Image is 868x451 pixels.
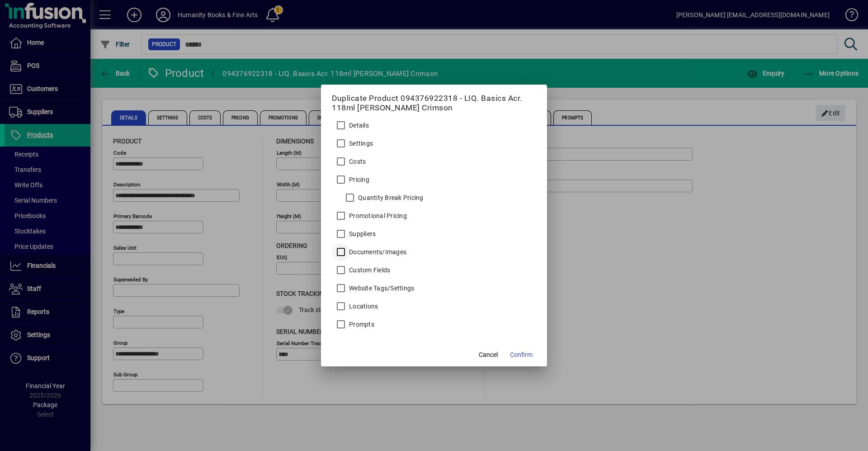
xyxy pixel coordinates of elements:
button: Confirm [506,347,536,363]
label: Custom Fields [347,266,390,275]
label: Locations [347,302,378,311]
label: Website Tags/Settings [347,284,414,293]
label: Details [347,121,369,130]
label: Settings [347,139,373,148]
span: Cancel [479,350,498,360]
label: Costs [347,157,366,166]
label: Suppliers [347,229,376,238]
button: Cancel [474,347,503,363]
label: Prompts [347,320,374,329]
label: Quantity Break Pricing [356,193,424,202]
span: Confirm [510,350,533,360]
label: Documents/Images [347,247,406,256]
h5: Duplicate Product 094376922318 - LIQ. Basics Acr. 118ml [PERSON_NAME] Crimson [332,94,536,113]
label: Pricing [347,175,369,184]
label: Promotional Pricing [347,211,407,220]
